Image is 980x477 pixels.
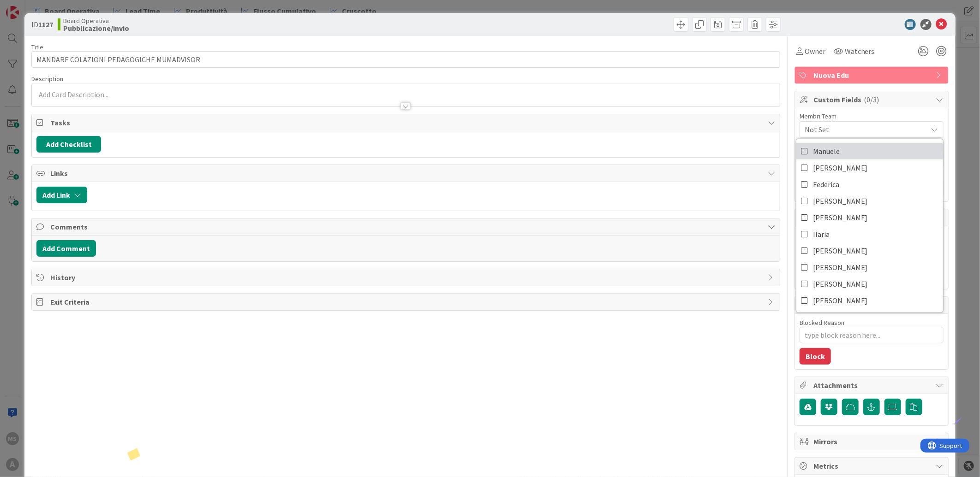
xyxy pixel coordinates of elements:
[796,242,943,259] a: [PERSON_NAME]
[36,136,101,153] button: Add Checklist
[813,177,839,191] span: Federica
[19,1,42,12] span: Support
[813,94,932,105] span: Custom Fields
[800,318,844,327] label: Blocked Reason
[50,117,763,128] span: Tasks
[796,292,943,309] a: [PERSON_NAME]
[813,211,868,224] span: [PERSON_NAME]
[845,46,875,57] span: Watchers
[805,124,927,135] span: Not Set
[796,176,943,193] a: Federica
[796,159,943,176] a: [PERSON_NAME]
[796,259,943,276] a: [PERSON_NAME]
[31,43,43,51] label: Title
[813,227,830,241] span: Ilaria
[796,276,943,292] a: [PERSON_NAME]
[800,348,831,365] button: Block
[38,20,53,29] b: 1127
[36,240,96,257] button: Add Comment
[63,24,129,32] b: Pubblicazione/invio
[813,194,868,208] span: [PERSON_NAME]
[800,113,944,119] div: Membri Team
[813,436,932,447] span: Mirrors
[50,272,763,283] span: History
[813,144,840,158] span: Manuele
[50,168,763,179] span: Links
[813,70,932,81] span: Nuova Edu
[50,296,763,307] span: Exit Criteria
[796,226,943,242] a: Ilaria
[31,51,780,68] input: type card name here...
[805,46,825,57] span: Owner
[36,187,87,203] button: Add Link
[813,277,868,291] span: [PERSON_NAME]
[813,260,868,274] span: [PERSON_NAME]
[796,209,943,226] a: [PERSON_NAME]
[31,75,63,83] span: Description
[50,221,763,232] span: Comments
[813,294,868,307] span: [PERSON_NAME]
[31,19,53,30] span: ID
[813,460,932,471] span: Metrics
[864,95,879,104] span: ( 0/3 )
[796,193,943,209] a: [PERSON_NAME]
[813,161,868,175] span: [PERSON_NAME]
[813,244,868,258] span: [PERSON_NAME]
[813,380,932,391] span: Attachments
[63,17,129,24] span: Board Operativa
[796,143,943,159] a: Manuele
